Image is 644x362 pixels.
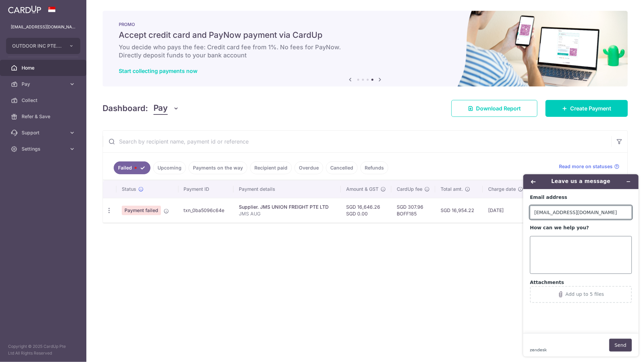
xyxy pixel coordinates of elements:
span: Collect [22,97,66,104]
span: Refer & Save [22,113,66,120]
div: Supplier. JMS UNION FREIGHT PTE LTD [239,204,335,210]
td: SGD 307.96 BOFF185 [391,198,435,223]
input: Search by recipient name, payment id or reference [103,131,611,152]
td: SGD 16,646.26 SGD 0.00 [341,198,391,223]
span: Status [122,186,136,192]
span: Payment failed [122,206,161,215]
a: Upcoming [153,161,186,174]
a: Failed [114,161,150,174]
td: txn_0ba5096c64e [178,198,233,223]
h4: Dashboard: [103,102,148,114]
span: Read more on statuses [559,163,613,170]
h5: Accept credit card and PayNow payment via CardUp [119,30,612,41]
iframe: Find more information here [518,169,644,362]
a: Cancelled [326,161,358,174]
img: CardUp [8,5,41,14]
span: Total amt. [441,186,463,192]
span: Help [15,5,29,11]
a: Refunds [360,161,388,174]
a: Recipient paid [250,161,292,174]
th: Payment details [233,180,341,198]
td: [DATE] [483,198,532,223]
a: Overdue [295,161,323,174]
span: Settings [22,146,66,152]
p: [EMAIL_ADDRESS][DOMAIN_NAME] [11,24,76,30]
a: Download Report [451,100,537,117]
span: Pay [153,102,168,115]
th: Payment ID [178,180,233,198]
span: Charge date [488,186,516,192]
span: Home [22,64,66,71]
a: Create Payment [545,100,628,117]
button: OUTDOOR INC PTE. LTD. [6,38,80,54]
p: PROMO [119,22,612,27]
a: Start collecting payments now [119,68,197,74]
a: Payments on the way [189,161,247,174]
span: Support [22,129,66,136]
span: Download Report [476,104,521,112]
h6: You decide who pays the fee: Credit card fee from 1%. No fees for PayNow. Directly deposit funds ... [119,43,612,59]
span: CardUp fee [397,186,422,192]
span: Amount & GST [346,186,379,192]
p: JMS AUG [239,210,335,217]
a: Read more on statuses [559,163,619,170]
span: OUTDOOR INC PTE. LTD. [12,43,62,49]
img: paynow Banner [103,11,628,86]
span: Pay [22,81,66,87]
td: SGD 16,954.22 [435,198,483,223]
span: Create Payment [570,104,611,112]
button: Pay [153,102,179,115]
